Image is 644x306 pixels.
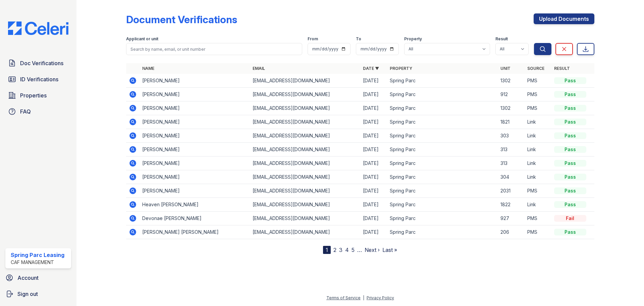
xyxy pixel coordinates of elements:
td: [PERSON_NAME] [140,101,250,115]
a: 2 [333,247,336,253]
td: [EMAIL_ADDRESS][DOMAIN_NAME] [250,115,360,129]
td: 313 [498,143,525,157]
div: Pass [554,105,586,112]
td: 912 [498,88,525,101]
td: [PERSON_NAME] [140,115,250,129]
div: Fail [554,215,586,222]
span: Properties [20,91,47,99]
span: FAQ [20,107,31,116]
td: [EMAIL_ADDRESS][DOMAIN_NAME] [250,74,360,88]
td: [DATE] [360,74,387,88]
div: 1 [323,246,331,254]
a: Last » [382,247,397,253]
td: Heaven [PERSON_NAME] [140,198,250,212]
div: Pass [554,229,586,235]
td: [DATE] [360,225,387,239]
label: Result [495,36,508,42]
div: Pass [554,174,586,180]
td: [DATE] [360,170,387,184]
a: Date ▼ [363,66,379,71]
td: [PERSON_NAME] [140,184,250,198]
div: Pass [554,201,586,208]
td: [PERSON_NAME] [140,74,250,88]
td: [EMAIL_ADDRESS][DOMAIN_NAME] [250,225,360,239]
td: Link [525,129,551,143]
div: Pass [554,119,586,125]
a: Unit [500,66,511,71]
td: PMS [525,225,551,239]
td: PMS [525,212,551,225]
td: 1302 [498,101,525,115]
td: [PERSON_NAME] [140,88,250,101]
td: 2031 [498,184,525,198]
a: ID Verifications [5,73,71,86]
td: Spring Parc [387,115,497,129]
span: Doc Verifications [20,59,63,67]
td: Spring Parc [387,170,497,184]
label: Applicant or unit [126,36,158,42]
a: Properties [5,89,71,102]
td: [PERSON_NAME] [140,143,250,157]
td: [DATE] [360,198,387,212]
label: Property [404,36,422,42]
td: 303 [498,129,525,143]
td: Spring Parc [387,157,497,170]
a: Account [3,271,74,285]
a: 4 [345,247,349,253]
td: Spring Parc [387,88,497,101]
td: [EMAIL_ADDRESS][DOMAIN_NAME] [250,143,360,157]
span: ID Verifications [20,75,58,83]
td: Link [525,157,551,170]
td: [DATE] [360,129,387,143]
td: [DATE] [360,212,387,225]
td: [PERSON_NAME] [140,129,250,143]
div: Pass [554,91,586,98]
td: PMS [525,184,551,198]
td: Spring Parc [387,74,497,88]
td: Spring Parc [387,212,497,225]
div: CAF Management [11,259,64,266]
a: Email [253,66,265,71]
td: 313 [498,157,525,170]
td: Link [525,198,551,212]
a: 5 [352,247,355,253]
span: Account [17,274,39,282]
a: Property [390,66,412,71]
td: 206 [498,225,525,239]
td: PMS [525,74,551,88]
div: Pass [554,146,586,153]
td: [PERSON_NAME] [PERSON_NAME] [140,225,250,239]
td: [PERSON_NAME] [140,170,250,184]
a: Terms of Service [326,295,361,300]
td: Spring Parc [387,225,497,239]
a: Name [142,66,154,71]
td: 1822 [498,198,525,212]
button: Sign out [3,287,74,301]
td: Spring Parc [387,143,497,157]
td: PMS [525,101,551,115]
td: Link [525,143,551,157]
span: … [357,246,362,254]
td: [EMAIL_ADDRESS][DOMAIN_NAME] [250,101,360,115]
div: | [363,295,364,300]
td: Link [525,115,551,129]
a: Next › [365,247,380,253]
td: [PERSON_NAME] [140,157,250,170]
td: [EMAIL_ADDRESS][DOMAIN_NAME] [250,212,360,225]
td: [DATE] [360,143,387,157]
td: 304 [498,170,525,184]
td: [EMAIL_ADDRESS][DOMAIN_NAME] [250,157,360,170]
td: [DATE] [360,101,387,115]
td: 927 [498,212,525,225]
a: Result [554,66,570,71]
input: Search by name, email, or unit number [126,43,302,55]
div: Document Verifications [126,13,237,26]
div: Pass [554,77,586,84]
td: Spring Parc [387,184,497,198]
td: [EMAIL_ADDRESS][DOMAIN_NAME] [250,170,360,184]
td: [EMAIL_ADDRESS][DOMAIN_NAME] [250,198,360,212]
a: 3 [339,247,342,253]
td: [EMAIL_ADDRESS][DOMAIN_NAME] [250,88,360,101]
div: Pass [554,187,586,194]
a: Privacy Policy [367,295,394,300]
